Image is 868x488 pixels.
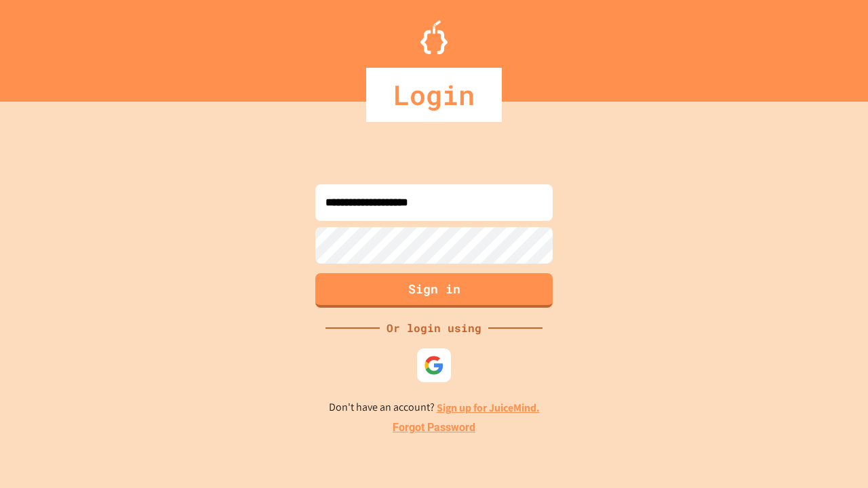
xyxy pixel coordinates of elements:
img: Logo.svg [420,20,448,54]
a: Sign up for JuiceMind. [437,401,540,415]
p: Don't have an account? [329,399,540,416]
img: google-icon.svg [424,355,444,375]
div: Login [366,68,502,122]
a: Forgot Password [393,420,475,436]
button: Sign in [315,273,553,308]
div: Or login using [380,320,488,336]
